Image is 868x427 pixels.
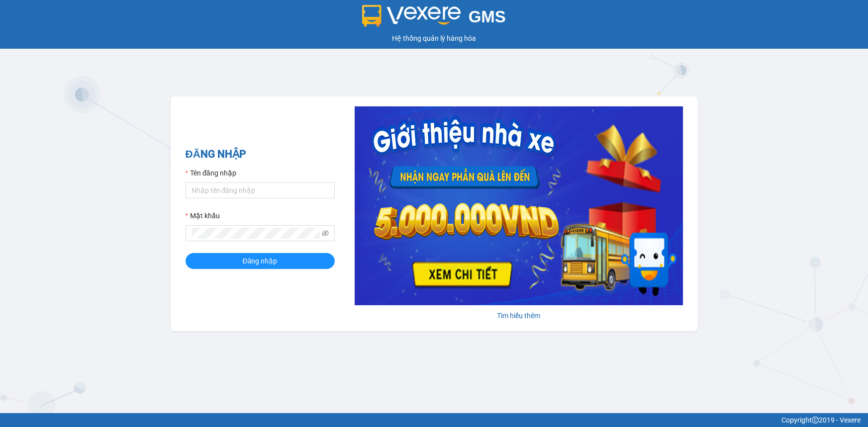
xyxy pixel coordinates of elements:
button: Đăng nhập [186,253,335,269]
div: Tìm hiểu thêm [355,310,683,321]
span: GMS [469,7,506,26]
h2: ĐĂNG NHẬP [186,146,335,163]
span: Đăng nhập [243,256,278,266]
div: Hệ thống quản lý hàng hóa [2,33,866,44]
img: logo 2 [362,5,461,27]
label: Tên đăng nhập [186,168,236,178]
div: Copyright 2019 - Vexere [7,415,861,426]
input: Mật khẩu [192,228,320,239]
input: Tên đăng nhập [186,182,335,198]
label: Mật khẩu [186,210,220,221]
span: eye-invisible [322,230,329,237]
img: banner-0 [355,106,683,305]
a: GMS [362,15,506,23]
span: copyright [812,417,819,424]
